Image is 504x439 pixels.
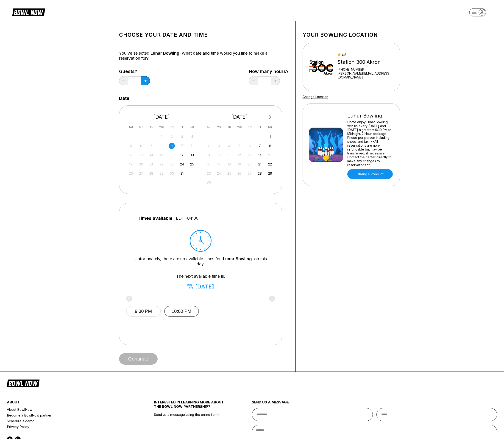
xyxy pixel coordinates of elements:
[119,51,289,61] div: You’ve selected ! What date and time would you like to make a reservation for?
[216,152,222,158] div: Not available Monday, November 10th, 2025
[148,152,154,158] div: Not available Tuesday, October 14th, 2025
[257,124,263,130] div: Fr
[267,161,273,167] div: Choose Saturday, November 22nd, 2025
[337,67,394,71] div: [PHONE_NUMBER]
[138,143,144,149] div: Not available Monday, October 6th, 2025
[189,134,195,140] div: Not available Saturday, October 4th, 2025
[128,170,134,176] div: Not available Sunday, October 26th, 2025
[126,114,197,120] div: [DATE]
[247,152,253,158] div: Not available Thursday, November 13th, 2025
[159,170,165,176] div: Not available Wednesday, October 29th, 2025
[159,152,165,158] div: Not available Wednesday, October 15th, 2025
[267,170,273,176] div: Choose Saturday, November 29th, 2025
[247,170,253,176] div: Not available Thursday, November 27th, 2025
[206,152,212,158] div: Not available Sunday, November 9th, 2025
[206,161,212,167] div: Not available Sunday, November 16th, 2025
[133,274,268,290] div: The next available time is:
[204,114,275,120] div: [DATE]
[176,216,198,221] span: EDT -04:00
[189,143,195,149] div: Choose Saturday, October 11th, 2025
[267,152,273,158] div: Choose Saturday, November 15th, 2025
[148,143,154,149] div: Not available Tuesday, October 7th, 2025
[127,133,196,176] div: month 2025-10
[179,134,185,140] div: Not available Friday, October 3rd, 2025
[187,283,214,290] div: [DATE]
[303,95,328,99] a: Change Location
[223,256,252,261] a: Lunar Bowling
[179,124,185,130] div: Fr
[216,143,222,149] div: Not available Monday, November 3rd, 2025
[257,161,263,167] div: Choose Friday, November 21st, 2025
[337,71,394,79] a: [PERSON_NAME][EMAIL_ADDRESS][DOMAIN_NAME]
[159,143,165,149] div: Not available Wednesday, October 8th, 2025
[138,216,173,221] span: Times available
[347,120,394,167] div: Come enjoy Lunar Bowling with us every [DATE] and [DATE] night from 9:30 PM to Midnight. 2 Hour p...
[169,143,175,149] div: Not available Thursday, October 9th, 2025
[169,124,175,130] div: Th
[205,133,274,186] div: month 2025-11
[179,143,185,149] div: Choose Friday, October 10th, 2025
[189,124,195,130] div: Sa
[7,412,129,418] a: Become a BowlNow partner
[119,96,129,101] label: Date
[148,161,154,167] div: Not available Tuesday, October 21st, 2025
[138,170,144,176] div: Not available Monday, October 27th, 2025
[126,306,161,317] button: 9:30 PM
[154,400,228,412] div: INTERESTED IN LEARNING MORE ABOUT THE BOWL NOW PARTNERSHIP?
[347,169,393,179] a: Change Product
[128,124,134,130] div: Su
[226,170,232,176] div: Not available Tuesday, November 25th, 2025
[236,124,242,130] div: We
[247,143,253,149] div: Not available Thursday, November 6th, 2025
[206,170,212,176] div: Not available Sunday, November 23rd, 2025
[226,152,232,158] div: Not available Tuesday, November 11th, 2025
[128,161,134,167] div: Not available Sunday, October 19th, 2025
[148,124,154,130] div: Tu
[309,50,333,84] img: Station 300 Akron
[257,170,263,176] div: Choose Friday, November 28th, 2025
[179,161,185,167] div: Choose Friday, October 24th, 2025
[119,32,289,38] h1: Choose your Date and time
[159,134,165,140] div: Not available Wednesday, October 1st, 2025
[189,152,195,158] div: Choose Saturday, October 18th, 2025
[189,161,195,167] div: Choose Saturday, October 25th, 2025
[226,143,232,149] div: Not available Tuesday, November 4th, 2025
[169,161,175,167] div: Not available Thursday, October 23rd, 2025
[128,143,134,149] div: Not available Sunday, October 5th, 2025
[257,143,263,149] div: Choose Friday, November 7th, 2025
[303,32,400,38] h1: Your bowling location
[206,143,212,149] div: Not available Sunday, November 2nd, 2025
[216,161,222,167] div: Not available Monday, November 17th, 2025
[138,124,144,130] div: Mo
[252,400,497,408] div: send us a message
[226,124,232,130] div: Tu
[169,152,175,158] div: Not available Thursday, October 16th, 2025
[309,128,343,162] img: Lunar Bowling
[164,306,199,317] button: 10:00 PM
[257,152,263,158] div: Choose Friday, November 14th, 2025
[7,424,129,430] a: Privacy Policy
[119,69,150,74] label: Guests?
[267,143,273,149] div: Choose Saturday, November 8th, 2025
[169,134,175,140] div: Not available Thursday, October 2nd, 2025
[150,51,179,56] span: Lunar Bowling
[7,418,129,424] a: Schedule a demo
[169,170,175,176] div: Not available Thursday, October 30th, 2025
[7,400,129,407] div: about
[179,152,185,158] div: Choose Friday, October 17th, 2025
[133,256,268,266] div: Unfortunately, there are no available times for on this day.
[138,152,144,158] div: Not available Monday, October 13th, 2025
[206,124,212,130] div: Su
[148,170,154,176] div: Not available Tuesday, October 28th, 2025
[236,170,242,176] div: Not available Wednesday, November 26th, 2025
[179,170,185,176] div: Choose Friday, October 31st, 2025
[138,161,144,167] div: Not available Monday, October 20th, 2025
[347,113,394,119] div: Lunar Bowling
[226,161,232,167] div: Not available Tuesday, November 18th, 2025
[159,124,165,130] div: We
[337,59,394,65] div: Station 300 Akron
[216,170,222,176] div: Not available Monday, November 24th, 2025
[128,152,134,158] div: Not available Sunday, October 12th, 2025
[249,69,289,74] label: How many hours?
[247,161,253,167] div: Not available Thursday, November 20th, 2025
